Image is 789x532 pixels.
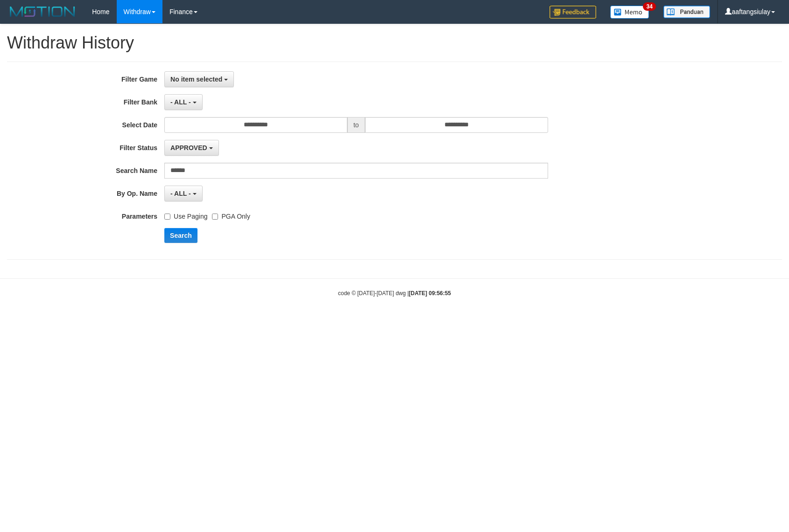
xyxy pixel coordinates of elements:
span: 34 [643,2,655,11]
button: APPROVED [164,140,218,156]
img: panduan.png [663,6,710,18]
img: Button%20Memo.svg [610,6,649,19]
h1: Withdraw History [7,34,782,52]
span: No item selected [170,76,222,83]
button: Search [164,228,197,243]
button: - ALL - [164,94,202,110]
span: APPROVED [170,144,207,152]
input: PGA Only [212,214,218,220]
strong: [DATE] 09:56:55 [409,290,451,297]
img: Feedback.jpg [549,6,596,19]
label: PGA Only [212,208,250,221]
span: - ALL - [170,98,191,106]
button: No item selected [164,71,234,87]
span: to [347,117,365,133]
button: - ALL - [164,186,202,201]
span: - ALL - [170,190,191,197]
img: MOTION_logo.png [7,5,78,19]
small: code © [DATE]-[DATE] dwg | [338,290,451,297]
input: Use Paging [164,214,170,220]
label: Use Paging [164,208,207,221]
